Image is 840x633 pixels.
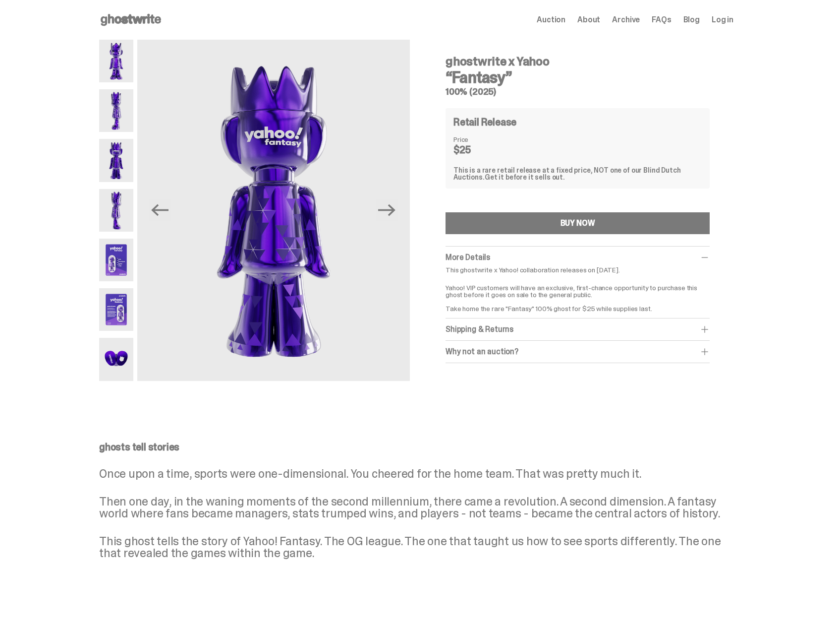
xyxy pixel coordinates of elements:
span: Get it before it sells out. [485,173,565,182]
div: BUY NOW [560,219,595,227]
div: This is a rare retail release at a fixed price, NOT one of our Blind Dutch Auctions. [453,167,702,181]
a: Blog [683,16,700,24]
a: Log in [712,16,733,24]
h4: ghostwrite x Yahoo [446,56,710,67]
p: This ghost tells the story of Yahoo! Fantasy. The OG league. The one that taught us how to see sp... [99,535,733,559]
img: Yahoo-HG---2.png [99,89,133,132]
img: Yahoo-HG---7.png [99,338,133,380]
div: Why not an auction? [446,347,710,357]
p: This ghostwrite x Yahoo! collaboration releases on [DATE]. [446,266,710,273]
button: Next [376,199,398,221]
p: Then one day, in the waning moments of the second millennium, there came a revolution. A second d... [99,496,733,519]
a: Auction [537,16,565,24]
img: Yahoo-HG---5.png [99,239,133,281]
img: Yahoo-HG---3.png [99,139,133,182]
span: More Details [446,252,490,262]
h5: 100% (2025) [446,87,710,96]
p: ghosts tell stories [99,442,733,452]
button: Previous [149,199,171,221]
p: Yahoo! VIP customers will have an exclusive, first-chance opportunity to purchase this ghost befo... [446,277,710,312]
h4: Retail Release [453,117,516,127]
img: Yahoo-HG---4.png [99,189,133,232]
a: About [577,16,600,24]
dt: Price [453,136,503,143]
h3: “Fantasy” [446,69,710,85]
img: Yahoo-HG---3.png [137,40,410,381]
img: Yahoo-HG---6.png [99,288,133,331]
p: Once upon a time, sports were one-dimensional. You cheered for the home team. That was pretty muc... [99,468,733,480]
dd: $25 [453,145,503,155]
button: BUY NOW [446,212,710,234]
a: Archive [612,16,640,24]
div: Shipping & Returns [446,324,710,334]
img: Yahoo-HG---1.png [99,40,133,82]
a: FAQs [652,16,671,24]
